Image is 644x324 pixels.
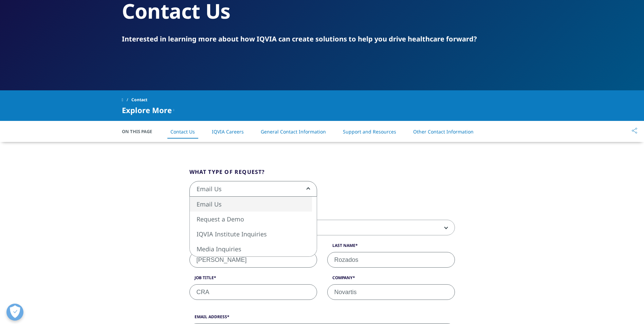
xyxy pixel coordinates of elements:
[327,242,455,252] label: Last Name
[189,314,455,323] label: Email Address
[189,181,317,197] span: Email Us
[6,304,23,321] button: Open Preferences
[190,227,312,241] li: IQVIA Institute Inquiries
[189,210,455,220] label: I need help with
[190,181,317,197] span: Email Us
[413,128,474,135] a: Other Contact Information
[122,34,522,44] div: Interested in learning more about how IQVIA can create solutions to help you drive healthcare for...
[327,275,455,284] label: Company
[122,128,159,135] span: On This Page
[190,241,312,256] li: Media Inquiries
[189,168,265,181] legend: What type of request?
[131,94,147,106] span: Contact
[261,128,326,135] a: General Contact Information
[212,128,244,135] a: IQVIA Careers
[170,128,195,135] a: Contact Us
[343,128,396,135] a: Support and Resources
[190,212,312,227] li: Request a Demo
[190,197,312,212] li: Email Us
[122,106,172,114] span: Explore More
[189,275,317,284] label: Job Title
